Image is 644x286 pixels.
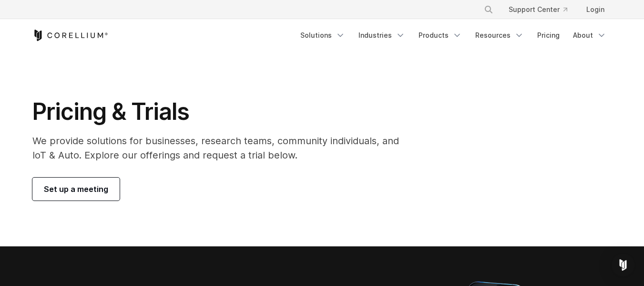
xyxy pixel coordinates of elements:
[32,97,412,126] h1: Pricing & Trials
[295,27,612,44] div: Navigation Menu
[295,27,351,44] a: Solutions
[353,27,411,44] a: Industries
[32,178,120,201] a: Set up a meeting
[44,183,108,195] span: Set up a meeting
[612,254,634,276] div: Open Intercom Messenger
[470,27,530,44] a: Resources
[532,27,565,44] a: Pricing
[32,30,108,41] a: Corellium Home
[472,1,612,18] div: Navigation Menu
[480,1,497,18] button: Search
[501,1,575,18] a: Support Center
[567,27,612,44] a: About
[32,134,412,162] p: We provide solutions for businesses, research teams, community individuals, and IoT & Auto. Explo...
[413,27,468,44] a: Products
[579,1,612,18] a: Login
